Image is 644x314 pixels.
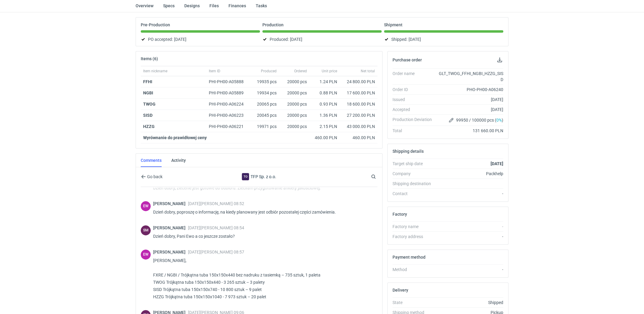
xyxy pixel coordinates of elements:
[146,175,163,179] span: Go back
[141,173,163,180] button: Go back
[141,22,170,27] p: Pre-Production
[188,201,244,206] span: [DATE][PERSON_NAME] 08:52
[209,90,249,96] div: PHI-PH00-A05889
[312,112,337,118] div: 1.36 PLN
[437,106,503,113] div: [DATE]
[209,101,249,107] div: PHI-PH00-A06224
[141,250,151,260] div: Ewa Wiatroszak
[141,250,151,260] figcaption: EW
[322,69,337,74] span: Unit price
[393,96,437,103] div: Issued
[153,208,373,216] p: Dzień dobry, poproszę o informację, na kiedy planowany jest odbiór pozostałej części zamówienia.
[141,201,151,211] div: Ewa Wiatroszak
[209,79,249,85] div: PHI-PH00-A05888
[252,76,279,87] div: 19935 pcs
[437,234,503,240] div: -
[262,22,284,27] p: Production
[209,112,249,118] div: PHI-PH00-A06223
[496,56,503,64] button: Download PO
[437,70,503,83] div: GLT_TWOG_FFHI_NGBI_HZZG_SISD
[393,128,437,134] div: Total
[437,171,503,177] div: Packhelp
[393,181,437,187] div: Shipping destination
[143,79,152,84] a: FFHI
[437,128,503,134] div: 131 660.00 PLN
[143,102,156,106] a: TWOG
[312,135,337,141] div: 460.00 PLN
[393,267,437,273] div: Method
[437,224,503,230] div: -
[409,36,421,43] span: [DATE]
[242,173,249,180] div: TFP Sp. z o.o.
[153,201,188,206] span: [PERSON_NAME]
[393,116,437,124] div: Production Deviation
[312,123,337,129] div: 2.15 PLN
[361,69,375,74] span: Net total
[312,101,337,107] div: 0.93 PLN
[279,87,309,99] div: 20000 pcs
[141,225,151,235] div: Sebastian Markut
[143,135,207,140] strong: Wyrównanie do prawidłowej ceny
[153,225,188,230] span: [PERSON_NAME]
[174,36,186,43] span: [DATE]
[279,99,309,110] div: 20000 pcs
[153,233,373,240] p: Dzień dobry, Pani Ewo a co jeszcze zostało?
[141,56,158,61] h2: Items (6)
[294,69,307,74] span: Ordered
[188,225,244,230] span: [DATE][PERSON_NAME] 08:54
[393,87,437,93] div: Order ID
[141,225,151,235] figcaption: SM
[342,135,375,141] div: 460.00 PLN
[393,149,424,154] h2: Shipping details
[437,96,503,103] div: [DATE]
[491,161,503,166] strong: [DATE]
[393,212,407,217] h2: Factory
[143,69,167,74] span: Item nickname
[448,116,455,124] button: Edit production Deviation
[393,191,437,197] div: Contact
[393,234,437,240] div: Factory address
[437,191,503,197] div: -
[279,110,309,121] div: 20000 pcs
[384,36,503,43] div: Shipped:
[393,161,437,167] div: Target ship date
[143,113,153,118] a: SISD
[393,171,437,177] div: Company
[437,299,503,306] div: Shipped
[393,288,408,293] h2: Delivery
[384,22,402,27] p: Shipment
[209,69,220,74] span: Item ID
[312,79,337,85] div: 1.24 PLN
[242,173,249,180] figcaption: To
[261,69,277,74] span: Produced
[252,87,279,99] div: 19934 pcs
[188,250,244,254] span: [DATE][PERSON_NAME] 08:57
[141,36,260,43] div: PO accepted:
[393,255,425,260] h2: Payment method
[342,112,375,118] div: 27 200.00 PLN
[141,154,162,167] a: Comments
[342,90,375,96] div: 17 600.00 PLN
[393,70,437,83] div: Order name
[209,173,309,180] div: TFP Sp. z o.o.
[262,36,382,43] div: Produced:
[153,257,373,300] p: [PERSON_NAME], FXRE / NGBI / Trójkątna tuba 150x150x440 bez nadruku z tasiemką – 735 sztuk, 1 pal...
[252,121,279,132] div: 19971 pcs
[279,76,309,87] div: 20000 pcs
[456,117,503,123] span: 99950 / 100000 pcs ( )
[171,154,186,167] a: Activity
[153,184,373,191] p: Dzień dobry, zlecenie jest gotowe do odbioru. Zleciłam przygotowanie ankiety jakościowej.
[437,87,503,93] div: PHO-PH00-A06240
[496,118,502,123] span: 0%
[279,121,309,132] div: 20000 pcs
[252,99,279,110] div: 20065 pcs
[141,201,151,211] figcaption: EW
[143,124,155,129] a: HZZG
[153,250,188,254] span: [PERSON_NAME]
[370,173,389,180] input: Search
[143,90,153,95] a: NGBI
